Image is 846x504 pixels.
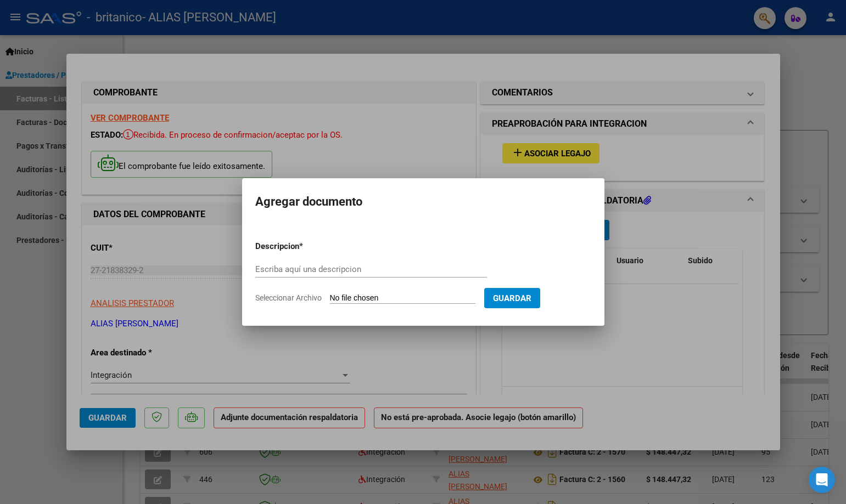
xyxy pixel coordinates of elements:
[255,293,322,302] span: Seleccionar Archivo
[809,467,835,493] div: Open Intercom Messenger
[493,293,531,303] span: Guardar
[255,240,356,253] p: Descripcion
[484,288,540,308] button: Guardar
[255,191,591,212] h2: Agregar documento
